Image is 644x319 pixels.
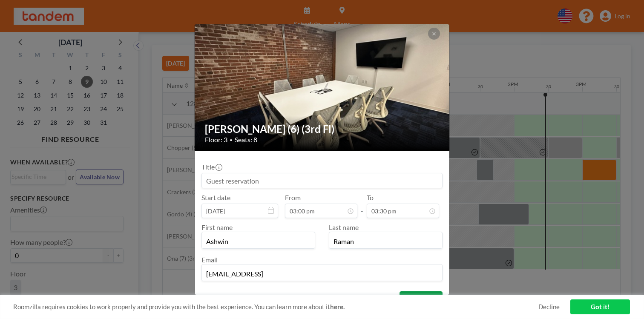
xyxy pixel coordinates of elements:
[13,303,538,311] span: Roomzilla requires cookies to work properly and provide you with the best experience. You can lea...
[285,193,301,202] label: From
[329,234,442,248] input: Last name
[361,196,363,215] span: -
[202,234,315,248] input: First name
[201,223,233,231] label: First name
[400,291,443,306] button: BOOK NOW
[201,193,230,202] label: Start date
[570,299,630,314] a: Got it!
[230,137,233,143] span: •
[538,303,560,311] a: Decline
[330,303,345,310] a: here.
[205,123,440,135] h2: [PERSON_NAME] (6) (3rd Fl)
[201,256,218,264] label: Email
[205,135,227,144] span: Floor: 3
[329,223,359,231] label: Last name
[202,266,442,281] input: Email
[201,163,221,171] label: Title
[235,135,257,144] span: Seats: 8
[202,173,442,188] input: Guest reservation
[367,193,374,202] label: To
